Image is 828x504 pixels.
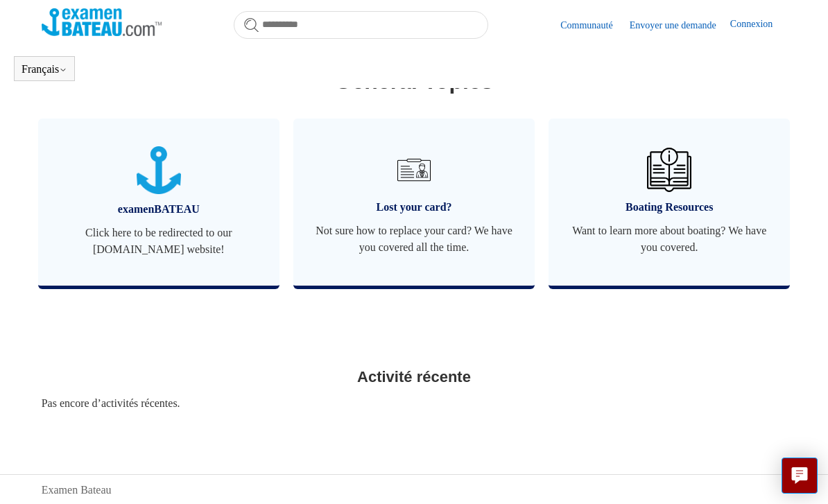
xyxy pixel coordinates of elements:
[59,225,259,258] span: Click here to be redirected to our [DOMAIN_NAME] website!
[42,365,787,388] h2: Activité récente
[42,8,162,36] img: Page d’accueil du Centre d’aide Examen Bateau
[38,119,279,286] a: examenBATEAU Click here to be redirected to our [DOMAIN_NAME] website!
[21,63,67,76] button: Français
[630,18,730,33] a: Envoyer une demande
[314,199,514,216] span: Lost your card?
[647,148,691,192] img: 01JHREV2E6NG3DHE8VTG8QH796
[42,395,787,412] div: Pas encore d’activités récentes.
[59,201,259,218] span: examenBATEAU
[730,17,786,33] a: Connexion
[560,18,626,33] a: Communauté
[569,223,769,256] span: Want to learn more about boating? We have you covered.
[234,11,488,39] input: Rechercher
[293,119,535,286] a: Lost your card? Not sure how to replace your card? We have you covered all the time.
[137,146,181,194] img: 01JTNN85WSQ5FQ6HNXPDSZ7SRA
[549,119,790,286] a: Boating Resources Want to learn more about boating? We have you covered.
[782,458,818,494] button: Live chat
[314,223,514,256] span: Not sure how to replace your card? We have you covered all the time.
[569,199,769,216] span: Boating Resources
[42,482,112,498] a: Examen Bateau
[392,148,436,192] img: 01JRG6G4NA4NJ1BVG8MJM761YH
